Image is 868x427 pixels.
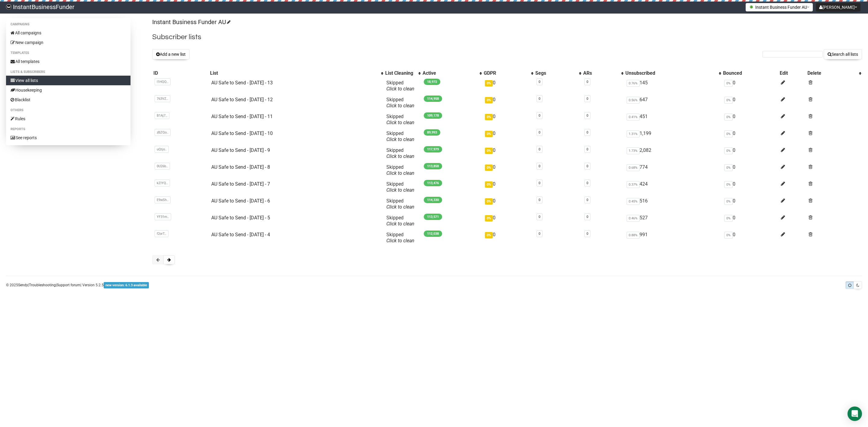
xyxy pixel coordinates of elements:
[211,164,270,170] a: AU Safe to Send - [DATE] - 8
[485,114,493,120] span: 0%
[485,215,493,221] span: 0%
[722,94,778,111] td: 0
[424,96,442,102] span: 114,958
[6,68,131,76] li: Lists & subscribers
[483,69,534,77] th: GDPR: No sort applied, activate to apply an ascending sort
[423,70,476,76] div: Active
[587,114,588,118] a: 0
[211,232,270,237] a: AU Safe to Send - [DATE] - 4
[485,148,493,154] span: 0%
[627,232,640,239] span: 0.88%
[539,114,540,118] a: 0
[535,70,576,76] div: Segs
[778,69,806,77] th: Edit: No sort applied, sorting is disabled
[6,133,131,143] a: See reports
[723,70,777,76] div: Bounced
[624,77,722,94] td: 145
[386,137,414,142] a: Click to clean
[209,69,384,77] th: List: No sort applied, activate to apply an ascending sort
[816,3,860,11] button: [PERSON_NAME]
[386,232,414,243] span: Skipped
[587,130,588,134] a: 0
[386,153,414,159] a: Click to clean
[386,204,414,210] a: Click to clean
[587,232,588,236] a: 0
[386,130,414,142] span: Skipped
[483,145,534,162] td: 0
[722,128,778,145] td: 0
[724,181,733,188] span: 0%
[386,86,414,92] a: Click to clean
[746,3,813,11] button: Instant Business Funder AU
[624,111,722,128] td: 451
[155,112,169,119] span: B1Aj7..
[6,282,149,288] p: © 2025 | | | Version 5.2.5
[722,196,778,212] td: 0
[587,181,588,185] a: 0
[385,70,415,76] div: List Cleaning
[722,77,778,94] td: 0
[386,164,414,176] span: Skipped
[624,212,722,229] td: 527
[722,179,778,196] td: 0
[384,69,421,77] th: List Cleaning: No sort applied, activate to apply an ascending sort
[386,147,414,159] span: Skipped
[539,215,540,219] a: 0
[155,230,168,237] span: f2orT..
[848,407,862,421] div: Open Intercom Messenger
[627,130,640,137] span: 1.31%
[587,164,588,168] a: 0
[539,232,540,236] a: 0
[424,214,442,220] span: 113,571
[6,28,131,38] a: All campaigns
[386,97,414,108] span: Skipped
[424,129,440,136] span: 89,993
[627,114,640,121] span: 0.41%
[386,120,414,125] a: Click to clean
[624,145,722,162] td: 2,082
[424,112,442,119] span: 109,178
[624,162,722,179] td: 774
[624,69,722,77] th: Unsubscribed: No sort applied, activate to apply an ascending sort
[211,114,273,119] a: AU Safe to Send - [DATE] - 11
[587,215,588,219] a: 0
[539,97,540,101] a: 0
[152,18,230,26] a: Instant Business Funder AU
[211,215,270,221] a: AU Safe to Send - [DATE] - 5
[152,32,862,42] h2: Subscriber lists
[627,80,640,87] span: 0.76%
[6,38,131,47] a: New campaign
[57,283,80,287] a: Support forum
[386,181,414,193] span: Skipped
[587,97,588,101] a: 0
[722,69,778,77] th: Bounced: No sort applied, sorting is disabled
[627,164,640,171] span: 0.68%
[386,103,414,108] a: Click to clean
[483,229,534,246] td: 0
[386,198,414,210] span: Skipped
[155,180,170,187] span: kZlYQ..
[211,130,273,136] a: AU Safe to Send - [DATE] - 10
[627,181,640,188] span: 0.37%
[155,129,171,136] span: zBZQo..
[18,283,28,287] a: Sendy
[587,147,588,151] a: 0
[386,221,414,227] a: Click to clean
[424,79,440,85] span: 18,972
[211,147,270,153] a: AU Safe to Send - [DATE] - 9
[724,215,733,222] span: 0%
[483,179,534,196] td: 0
[155,213,171,220] span: YF31m..
[155,78,171,85] span: I1HQQ..
[485,165,493,171] span: 0%
[722,229,778,246] td: 0
[424,163,442,169] span: 113,858
[104,282,149,288] span: new version: 6.1.3 available
[625,70,716,76] div: Unsubscribed
[483,111,534,128] td: 0
[624,94,722,111] td: 647
[583,70,618,76] div: ARs
[627,97,640,104] span: 0.56%
[624,179,722,196] td: 424
[484,70,528,76] div: GDPR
